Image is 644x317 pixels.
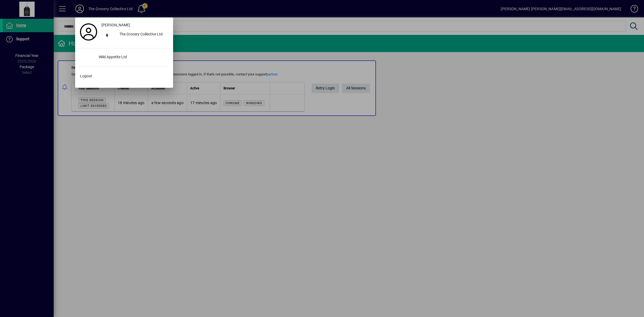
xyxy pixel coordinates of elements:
[101,22,130,28] span: [PERSON_NAME]
[78,27,99,37] a: Profile
[115,30,170,39] div: The Grocery Collective Ltd
[80,73,92,79] span: Logout
[78,53,170,62] button: Wild Appetite Ltd
[99,30,170,39] button: The Grocery Collective Ltd
[94,53,170,62] div: Wild Appetite Ltd
[99,20,170,30] a: [PERSON_NAME]
[78,71,170,81] button: Logout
